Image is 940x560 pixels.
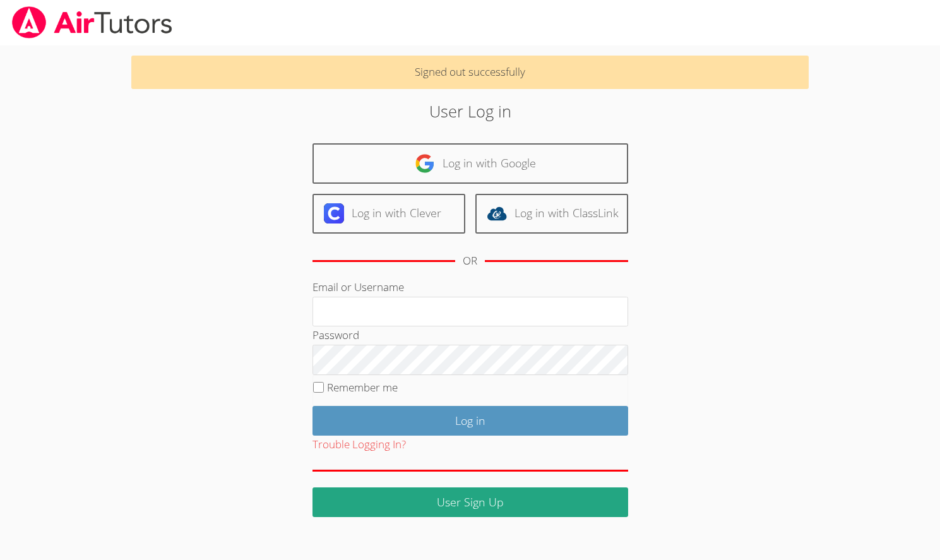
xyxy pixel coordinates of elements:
a: Log in with Google [312,143,628,183]
img: clever-logo-6eab21bc6e7a338710f1a6ff85c0baf02591cd810cc4098c63d3a4b26e2feb20.svg [324,203,344,223]
p: Signed out successfully [131,56,808,89]
img: airtutors_banner-c4298cdbf04f3fff15de1276eac7730deb9818008684d7c2e4769d2f7ddbe033.png [11,6,174,39]
label: Email or Username [312,280,404,294]
label: Remember me [327,380,398,395]
img: classlink-logo-d6bb404cc1216ec64c9a2012d9dc4662098be43eaf13dc465df04b49fa7ab582.svg [487,203,507,223]
button: Trouble Logging In? [312,436,406,454]
a: Log in with ClassLink [475,194,628,234]
img: google-logo-50288ca7cdecda66e5e0955fdab243c47b7ad437acaf1139b6f446037453330a.svg [415,153,435,174]
label: Password [312,328,359,342]
h2: User Log in [216,99,723,123]
div: OR [463,252,477,270]
a: Log in with Clever [312,194,465,234]
input: Log in [312,406,628,436]
a: User Sign Up [312,487,628,517]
